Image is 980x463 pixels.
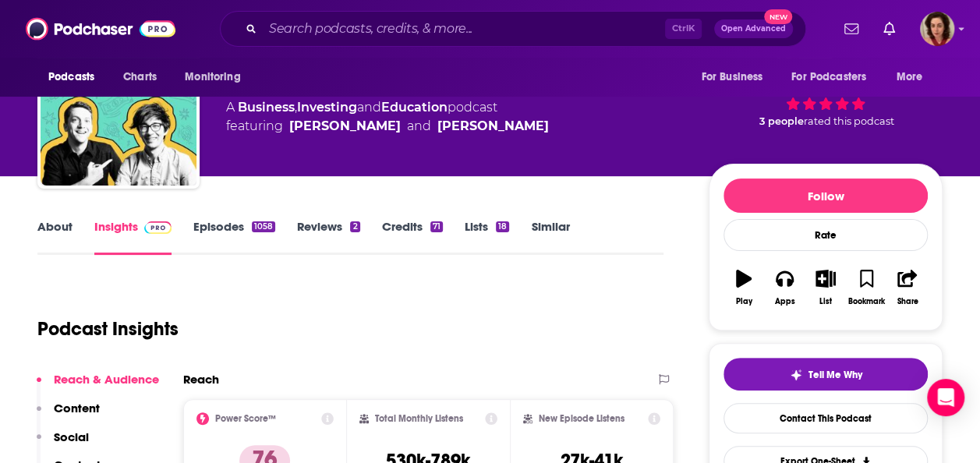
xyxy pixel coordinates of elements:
[37,219,73,255] a: About
[790,369,802,381] img: tell me why sparkle
[920,12,954,46] img: User Profile
[887,260,928,316] button: Share
[690,62,782,92] button: open menu
[819,297,832,306] div: List
[539,413,624,424] h2: New Episode Listens
[838,16,865,42] a: Show notifications dropdown
[26,14,175,44] img: Podchaser - Follow, Share and Rate Podcasts
[48,66,94,88] span: Podcasts
[437,117,549,136] a: Matt Altmix
[297,100,357,115] a: Investing
[357,100,381,115] span: and
[920,12,954,46] span: Logged in as hdrucker
[54,429,89,444] p: Social
[381,100,448,115] a: Education
[724,178,928,213] button: Follow
[297,219,359,255] a: Reviews2
[724,260,764,316] button: Play
[724,358,928,391] button: tell me why sparkleTell Me Why
[263,16,665,41] input: Search podcasts, credits, & more...
[113,62,166,92] a: Charts
[174,62,260,92] button: open menu
[808,369,862,381] span: Tell Me Why
[804,115,894,127] span: rated this podcast
[37,429,89,458] button: Social
[665,19,702,39] span: Ctrl K
[496,221,509,232] div: 18
[781,62,889,92] button: open menu
[37,317,179,341] h1: Podcast Insights
[724,403,928,433] a: Contact This Podcast
[350,221,359,232] div: 2
[295,100,297,115] span: ,
[775,297,795,306] div: Apps
[238,100,295,115] a: Business
[714,19,793,38] button: Open AdvancedNew
[846,260,886,316] button: Bookmark
[54,372,159,387] p: Reach & Audience
[764,260,805,316] button: Apps
[897,297,918,306] div: Share
[193,219,275,255] a: Episodes1058
[183,372,219,387] h2: Reach
[927,379,964,416] div: Open Intercom Messenger
[226,117,549,136] span: featuring
[430,221,443,232] div: 71
[701,66,762,88] span: For Business
[897,66,923,88] span: More
[41,30,196,186] img: How to Money
[37,401,100,429] button: Content
[407,117,431,136] span: and
[123,66,157,88] span: Charts
[465,219,509,255] a: Lists18
[54,401,100,415] p: Content
[721,25,786,33] span: Open Advanced
[144,221,172,234] img: Podchaser Pro
[848,297,885,306] div: Bookmark
[37,372,159,401] button: Reach & Audience
[220,11,806,47] div: Search podcasts, credits, & more...
[382,219,443,255] a: Credits71
[759,115,804,127] span: 3 people
[791,66,866,88] span: For Podcasters
[920,12,954,46] button: Show profile menu
[94,219,172,255] a: InsightsPodchaser Pro
[215,413,276,424] h2: Power Score™
[531,219,569,255] a: Similar
[764,9,792,24] span: New
[877,16,901,42] a: Show notifications dropdown
[289,117,401,136] a: Joel Larsgaard
[736,297,752,306] div: Play
[252,221,275,232] div: 1058
[226,98,549,136] div: A podcast
[37,62,115,92] button: open menu
[805,260,846,316] button: List
[724,219,928,251] div: Rate
[886,62,943,92] button: open menu
[375,413,463,424] h2: Total Monthly Listens
[185,66,240,88] span: Monitoring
